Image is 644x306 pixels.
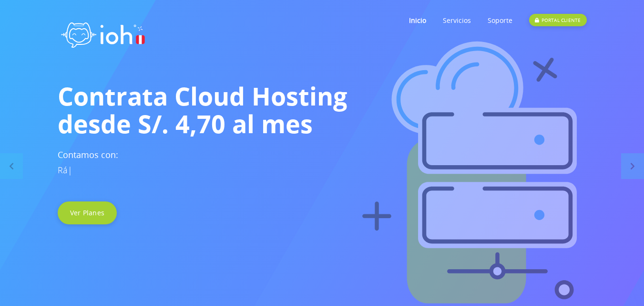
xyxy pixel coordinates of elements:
a: Servicios [443,1,471,39]
h3: Contamos con: [58,147,587,178]
img: logo ioh [58,12,148,54]
a: Soporte [488,1,512,39]
a: PORTAL CLIENTE [529,1,586,39]
h1: Contrata Cloud Hosting desde S/. 4,70 al mes [58,82,587,137]
div: PORTAL CLIENTE [529,14,586,26]
span: | [68,164,72,176]
a: Inicio [409,1,426,39]
span: Rá [58,164,68,176]
a: Ver Planes [58,201,117,224]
